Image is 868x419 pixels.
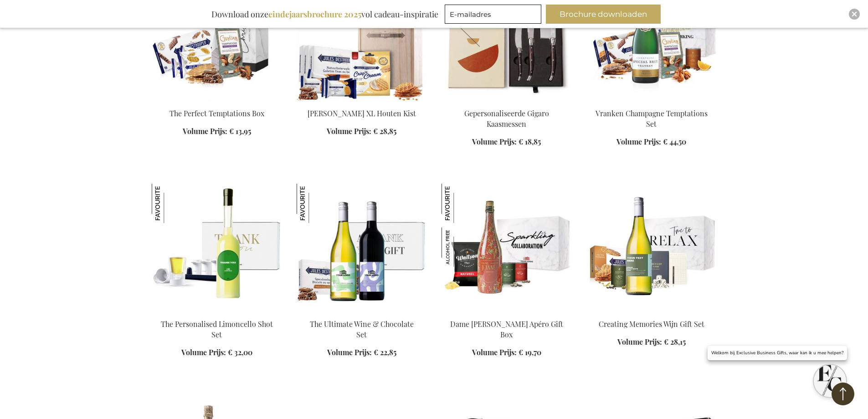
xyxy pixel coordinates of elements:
[472,347,517,357] span: Volume Prijs:
[181,347,226,357] span: Volume Prijs:
[308,109,416,118] a: [PERSON_NAME] XL Houten Kist
[664,337,686,347] span: € 28,15
[617,337,686,347] a: Volume Prijs: € 28,15
[161,319,273,339] a: The Personalised Limoncello Shot Set
[327,126,396,137] a: Volume Prijs: € 28,85
[464,109,549,129] a: Gepersonaliseerde Gigaro Kaasmessen
[152,308,282,316] a: The Personalised Limoncello Shot Set The Personalised Limoncello Shot Set
[472,137,541,147] a: Volume Prijs: € 18,85
[152,184,191,223] img: The Personalised Limoncello Shot Set
[450,319,563,339] a: Dame [PERSON_NAME] Apéro Gift Box
[297,308,427,316] a: The Ultimate Wine & Chocolate Set The Ultimate Wine & Chocolate Set
[617,337,662,347] span: Volume Prijs:
[849,9,860,20] div: Close
[297,184,427,311] img: The Ultimate Wine & Chocolate Set
[183,126,227,136] span: Volume Prijs:
[327,347,396,358] a: Volume Prijs: € 22,85
[442,228,481,267] img: Dame Jeanne Biermocktail Apéro Gift Box
[228,347,252,357] span: € 32,00
[152,97,282,106] a: The Perfect Temptations Box The Perfect Temptations Box
[596,109,708,129] a: Vranken Champagne Temptations Set
[546,5,661,24] button: Brochure downloaden
[152,184,282,311] img: The Personalised Limoncello Shot Set
[616,137,686,147] a: Volume Prijs: € 44,50
[183,126,251,137] a: Volume Prijs: € 13,95
[472,347,541,358] a: Volume Prijs: € 19,70
[663,137,686,146] span: € 44,50
[327,126,371,136] span: Volume Prijs:
[169,109,264,118] a: The Perfect Temptations Box
[310,319,414,339] a: The Ultimate Wine & Chocolate Set
[616,137,661,146] span: Volume Prijs:
[445,5,541,24] input: E-mailadres
[445,5,544,26] form: marketing offers and promotions
[229,126,251,136] span: € 13,95
[442,308,572,316] a: Dame Jeanne Biermocktail Apéro Gift Box Dame Jeanne Biermocktail Apéro Gift Box Dame Jeanne Bierm...
[207,5,442,24] div: Download onze vol cadeau-inspiratie
[181,347,252,358] a: Volume Prijs: € 32,00
[373,126,396,136] span: € 28,85
[852,11,857,17] img: Close
[268,9,361,20] b: eindejaarsbrochure 2025
[442,97,572,106] a: Personalised Gigaro Cheese Knives
[472,137,517,146] span: Volume Prijs:
[374,347,396,357] span: € 22,85
[586,97,717,106] a: Vranken Champagne Temptations Set Vranken Champagne Temptations Set
[297,97,427,106] a: Jules Destrooper XL Wooden Box Personalised 1
[586,308,717,316] a: Personalised White Wine
[442,184,481,223] img: Dame Jeanne Biermocktail Apéro Gift Box
[599,319,704,329] a: Creating Memories Wijn Gift Set
[327,347,372,357] span: Volume Prijs:
[586,184,717,311] img: Personalised White Wine
[519,137,541,146] span: € 18,85
[519,347,541,357] span: € 19,70
[297,184,336,223] img: The Ultimate Wine & Chocolate Set
[442,184,572,311] img: Dame Jeanne Biermocktail Apéro Gift Box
